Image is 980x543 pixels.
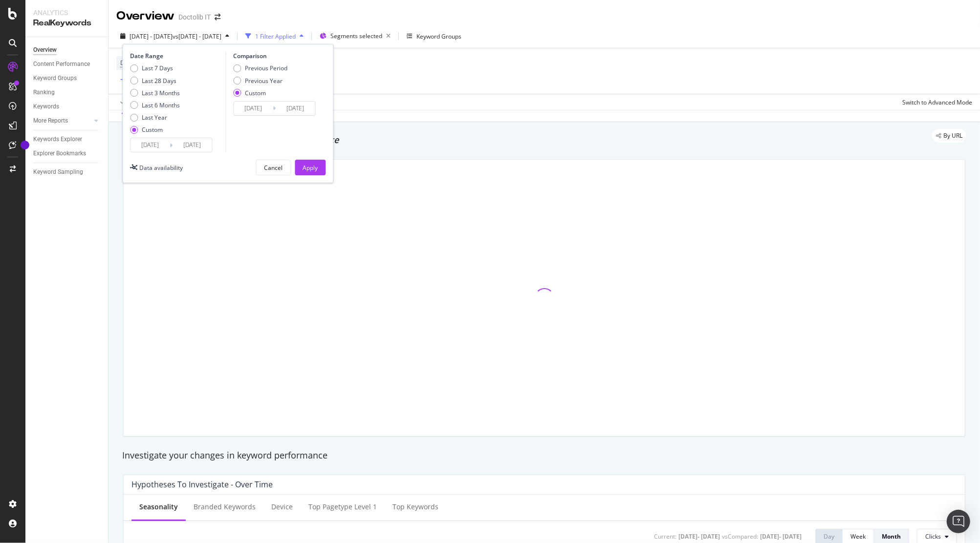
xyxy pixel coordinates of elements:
[116,8,174,24] div: Overview
[255,32,296,41] div: 1 Filter Applied
[33,116,68,126] div: More Reports
[943,133,962,139] span: By URL
[234,102,273,115] input: Start Date
[256,160,291,175] button: Cancel
[178,12,211,22] div: Doctolib IT
[116,74,155,86] button: Add Filter
[139,164,183,172] div: Data availability
[33,167,83,177] div: Keyword Sampling
[392,502,438,512] div: Top Keywords
[131,138,170,152] input: Start Date
[678,532,720,541] div: [DATE] - [DATE]
[130,32,173,41] span: [DATE] - [DATE]
[33,87,101,98] a: Ranking
[33,167,101,177] a: Keyword Sampling
[403,28,465,44] button: Keyword Groups
[33,134,82,145] div: Keywords Explorer
[33,45,57,55] div: Overview
[245,64,287,72] div: Previous Period
[233,64,287,72] div: Previous Period
[850,532,866,541] div: Week
[33,102,101,112] a: Keywords
[898,94,972,110] button: Switch to Advanced Mode
[902,98,972,106] div: Switch to Advanced Mode
[116,28,233,44] button: [DATE] - [DATE]vs[DATE] - [DATE]
[142,125,163,134] div: Custom
[130,101,180,109] div: Last 6 Months
[33,134,101,145] a: Keywords Explorer
[932,129,966,143] div: legacy label
[824,532,834,541] div: Day
[245,89,266,97] div: Custom
[308,502,377,512] div: Top pagetype Level 1
[882,532,901,541] div: Month
[130,64,180,72] div: Last 7 Days
[233,52,318,60] div: Comparison
[416,32,461,41] div: Keyword Groups
[130,113,180,122] div: Last Year
[173,138,212,152] input: End Date
[130,89,180,97] div: Last 3 Months
[316,28,394,44] button: Segments selected
[276,102,315,115] input: End Date
[142,101,180,109] div: Last 6 Months
[33,18,100,29] div: RealKeywords
[33,116,91,126] a: More Reports
[303,164,318,172] div: Apply
[241,28,307,44] button: 1 Filter Applied
[130,125,180,134] div: Custom
[33,59,90,69] div: Content Performance
[142,77,176,85] div: Last 28 Days
[271,502,293,512] div: Device
[33,87,55,98] div: Ranking
[233,89,287,97] div: Custom
[33,148,101,159] a: Explorer Bookmarks
[120,59,139,67] span: Device
[33,148,86,159] div: Explorer Bookmarks
[295,160,326,175] button: Apply
[122,449,966,462] div: Investigate your changes in keyword performance
[173,32,221,41] span: vs [DATE] - [DATE]
[33,102,59,112] div: Keywords
[194,502,256,512] div: Branded Keywords
[21,141,29,149] div: Tooltip anchor
[215,14,220,21] div: arrow-right-arrow-left
[947,510,970,533] div: Open Intercom Messenger
[33,45,101,55] a: Overview
[264,164,283,172] div: Cancel
[33,8,100,18] div: Analytics
[925,532,941,541] span: Clicks
[330,32,382,40] span: Segments selected
[233,77,287,85] div: Previous Year
[33,73,77,84] div: Keyword Groups
[139,502,178,512] div: Seasonality
[142,64,173,72] div: Last 7 Days
[131,480,273,489] div: Hypotheses to Investigate - Over Time
[116,94,145,110] button: Apply
[130,52,223,60] div: Date Range
[33,73,101,84] a: Keyword Groups
[722,532,758,541] div: vs Compared :
[142,89,180,97] div: Last 3 Months
[245,77,283,85] div: Previous Year
[33,59,101,69] a: Content Performance
[142,113,167,122] div: Last Year
[760,532,802,541] div: [DATE] - [DATE]
[654,532,676,541] div: Current:
[130,77,180,85] div: Last 28 Days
